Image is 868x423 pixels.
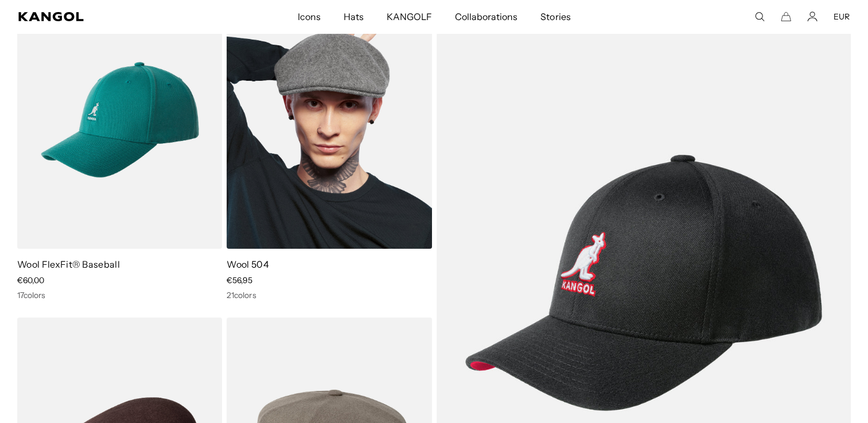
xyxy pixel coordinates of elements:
span: €60,00 [17,275,44,285]
a: Kangol [18,12,197,21]
summary: Search here [754,11,765,22]
a: Wool FlexFit® Baseball [17,258,120,270]
div: 17 colors [17,290,222,300]
span: €56,95 [227,275,252,285]
button: Cart [781,11,791,22]
a: Account [807,11,818,22]
button: EUR [834,11,850,22]
a: Wool 504 [227,258,269,270]
div: 21 colors [227,290,431,300]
